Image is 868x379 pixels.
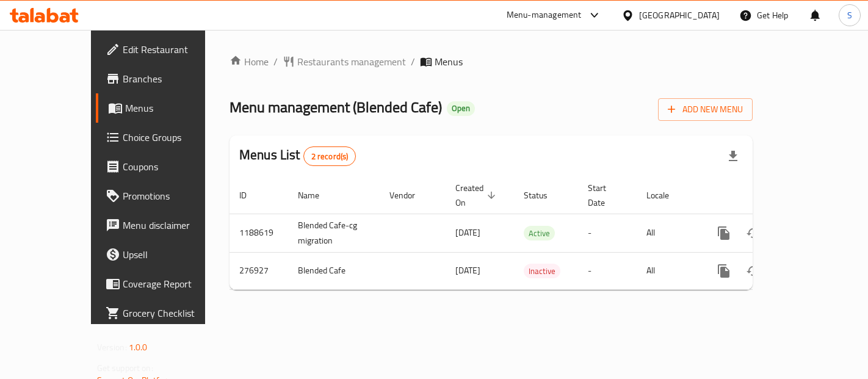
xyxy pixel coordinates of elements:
td: Blended Cafe-cg migration [288,214,380,252]
button: Change Status [739,256,768,286]
a: Restaurants management [283,54,406,69]
span: Coupons [123,159,226,174]
span: Restaurants management [297,54,406,69]
div: Menu-management [507,8,582,23]
div: Open [447,101,475,116]
span: Inactive [524,264,560,278]
span: 2 record(s) [304,151,356,162]
span: Menu disclaimer [123,218,226,233]
table: enhanced table [230,177,836,290]
span: Menu management ( Blended Cafe ) [230,93,442,121]
span: Start Date [588,181,622,210]
button: more [709,256,739,286]
a: Upsell [96,240,236,269]
button: Add New Menu [658,98,753,121]
span: Active [524,226,555,240]
div: Total records count [303,146,356,166]
span: ID [239,188,262,203]
span: [DATE] [455,262,480,278]
span: Menus [125,101,226,115]
div: [GEOGRAPHIC_DATA] [639,9,720,22]
a: Promotions [96,181,236,211]
span: Coverage Report [123,276,226,291]
div: Inactive [524,264,560,278]
span: Add New Menu [668,102,743,117]
span: Grocery Checklist [123,306,226,320]
span: Created On [455,181,499,210]
a: Coverage Report [96,269,236,298]
a: Edit Restaurant [96,35,236,64]
span: Promotions [123,189,226,203]
span: Upsell [123,247,226,262]
a: Coupons [96,152,236,181]
li: / [411,54,415,69]
span: 1.0.0 [129,339,148,355]
td: 276927 [230,252,288,289]
span: Menus [435,54,463,69]
a: Branches [96,64,236,93]
h2: Menus List [239,146,356,166]
td: All [637,214,700,252]
span: Open [447,103,475,114]
nav: breadcrumb [230,54,753,69]
td: - [578,252,637,289]
span: Name [298,188,335,203]
span: Branches [123,71,226,86]
a: Choice Groups [96,123,236,152]
span: S [847,9,852,22]
span: Vendor [389,188,431,203]
span: Choice Groups [123,130,226,145]
span: Locale [646,188,685,203]
span: [DATE] [455,225,480,240]
th: Actions [700,177,836,214]
span: Status [524,188,563,203]
a: Menus [96,93,236,123]
a: Home [230,54,269,69]
a: Menu disclaimer [96,211,236,240]
button: more [709,218,739,248]
div: Export file [718,142,748,171]
span: Version: [97,339,127,355]
td: 1188619 [230,214,288,252]
td: - [578,214,637,252]
span: Get support on: [97,360,153,376]
a: Grocery Checklist [96,298,236,328]
td: All [637,252,700,289]
td: Blended Cafe [288,252,380,289]
li: / [273,54,278,69]
span: Edit Restaurant [123,42,226,57]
